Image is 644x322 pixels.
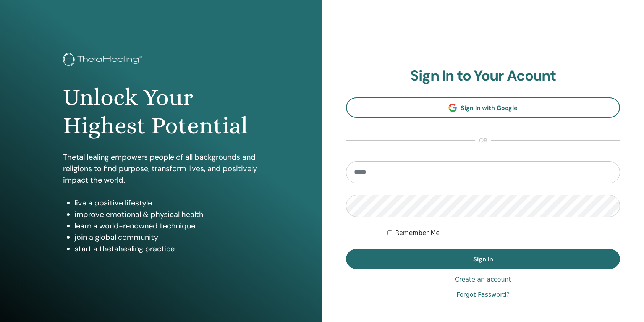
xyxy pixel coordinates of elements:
[74,220,259,231] li: learn a world-renowned technique
[74,243,259,254] li: start a thetahealing practice
[346,97,620,118] a: Sign In with Google
[74,197,259,209] li: live a positive lifestyle
[461,104,518,112] span: Sign In with Google
[346,249,620,269] button: Sign In
[63,151,259,186] p: ThetaHealing empowers people of all backgrounds and religions to find purpose, transform lives, a...
[346,67,620,85] h2: Sign In to Your Acount
[74,231,259,243] li: join a global community
[475,136,491,145] span: or
[473,255,493,263] span: Sign In
[395,228,440,238] label: Remember Me
[74,209,259,220] li: improve emotional & physical health
[456,290,510,299] a: Forgot Password?
[63,83,259,140] h1: Unlock Your Highest Potential
[387,228,620,238] div: Keep me authenticated indefinitely or until I manually logout
[455,275,511,284] a: Create an account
